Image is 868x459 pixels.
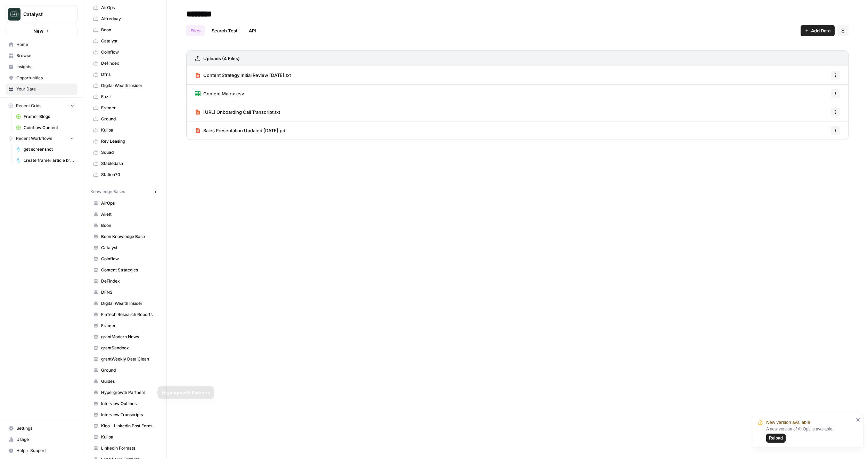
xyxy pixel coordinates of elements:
a: API [245,25,260,36]
button: Reload [766,434,786,443]
a: FinTech Research Reports [90,309,159,320]
a: Files [186,25,205,36]
a: Digital Wealth Insider [90,80,159,91]
span: Boon Knowledge Base [101,234,156,240]
a: Squad [90,147,159,158]
span: Help + Support [16,448,74,454]
span: Add Data [811,27,830,34]
button: Add Data [801,25,835,36]
a: Coinflow [90,253,159,264]
span: grantSandbox [101,345,156,351]
span: Coinflow [101,256,156,262]
a: AirOps [90,198,159,209]
a: Sales Presentation Updated [DATE].pdf [195,121,287,140]
span: Framer Blogs [24,113,74,120]
span: Digital Wealth Insider [101,82,156,89]
a: Stabledash [90,158,159,169]
span: grantWeekly Data Clean [101,356,156,362]
span: Your Data [16,86,74,92]
span: Kulipa [101,434,156,440]
button: Workspace: Catalyst [6,6,77,23]
a: Content Strategy Initial Review [DATE].txt [195,66,291,84]
button: Recent Workflows [6,133,77,144]
a: Coinflow Content [13,122,77,133]
button: close [856,417,861,422]
a: Catalyst [90,242,159,253]
span: Defindex [101,60,156,66]
span: Usage [16,436,74,443]
a: Content Strategies [90,264,159,276]
span: AirOps [101,5,156,11]
span: Settings [16,425,74,432]
button: Recent Grids [6,101,77,111]
span: Ground [101,367,156,373]
span: Framer [101,105,156,111]
span: Opportunities [16,75,74,81]
span: Digital Wealth Insider [101,300,156,307]
span: Kleo - LinkedIn Post Formats [101,423,156,429]
span: Station70 [101,172,156,178]
span: Catalyst [101,38,156,44]
span: Ground [101,116,156,122]
a: Dfns [90,69,159,80]
a: get screenshot [13,144,77,155]
a: Settings [6,423,77,434]
span: Knowledge Bases [90,189,125,195]
a: Guides [90,376,159,387]
span: New [33,27,43,34]
img: Catalyst Logo [8,8,21,21]
span: Home [16,41,74,48]
span: Content Matrix.csv [203,90,244,97]
span: grantModern News [101,334,156,340]
span: Boon [101,27,156,33]
a: Catalyst [90,35,159,47]
span: Squad [101,149,156,156]
a: DeFindex [90,276,159,287]
a: Kleo - LinkedIn Post Formats [90,420,159,432]
span: Browse [16,53,74,59]
a: Kulipa [90,125,159,136]
span: Catalyst [101,245,156,251]
a: Interview Outlines [90,398,159,409]
span: Reload [769,435,783,441]
span: Hypergrowth Partners [101,389,156,396]
div: A new version of AirOps is available. [766,426,854,443]
button: New [6,26,77,36]
a: Interview Transcripts [90,409,159,420]
a: Your Data [6,84,77,95]
a: Fazit [90,91,159,102]
span: Sales Presentation Updated [DATE].pdf [203,127,287,134]
a: grantSandbox [90,342,159,354]
a: grantWeekly Data Clean [90,354,159,365]
a: Browse [6,50,77,61]
span: FinTech Research Reports [101,311,156,318]
span: DeFindex [101,278,156,284]
a: Uploads (4 Files) [195,51,240,66]
span: Content Strategies [101,267,156,273]
span: Alfredpay [101,16,156,22]
a: Defindex [90,58,159,69]
a: Boon [90,220,159,231]
a: Hypergrowth Partners [90,387,159,398]
a: create framer article briefs [13,155,77,166]
a: Alfredpay [90,13,159,24]
span: get screenshot [24,146,74,152]
span: Recent Workflows [16,135,52,142]
a: Rev Leasing [90,136,159,147]
span: Stabledash [101,160,156,167]
a: Aliett [90,209,159,220]
span: Framer [101,323,156,329]
span: Boon [101,222,156,229]
a: Search Test [207,25,242,36]
button: Help + Support [6,445,77,456]
a: [URL] Onboarding Call Transcript.txt [195,103,280,121]
span: Recent Grids [16,103,41,109]
span: Content Strategy Initial Review [DATE].txt [203,72,291,79]
span: Coinflow [101,49,156,55]
a: Coinflow [90,47,159,58]
span: Rev Leasing [101,138,156,144]
a: Content Matrix.csv [195,85,244,103]
span: Linkedin Formats [101,445,156,451]
a: Boon [90,24,159,35]
span: Guides [101,378,156,385]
